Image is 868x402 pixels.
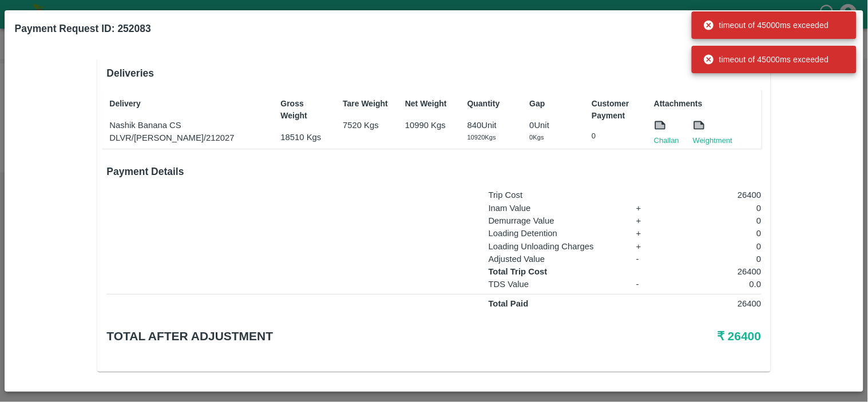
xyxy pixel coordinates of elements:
[636,240,659,253] p: +
[489,267,548,276] strong: Total Trip Cost
[106,65,761,81] h6: Deliveries
[405,119,455,132] p: 10990 Kgs
[654,135,679,146] a: Challan
[592,131,641,142] p: 0
[654,98,758,110] p: Attachments
[489,227,625,240] p: Loading Detention
[671,202,762,214] p: 0
[281,131,331,144] p: 18510 Kgs
[343,98,393,110] p: Tare Weight
[489,202,625,214] p: Inam Value
[489,189,625,201] p: Trip Cost
[109,119,268,132] p: Nashik Banana CS
[489,240,625,253] p: Loading Unloading Charges
[109,98,268,110] p: Delivery
[489,214,625,227] p: Demurrage Value
[636,278,659,290] p: -
[636,214,659,227] p: +
[693,135,732,146] a: Weightment
[636,227,659,240] p: +
[106,328,543,344] h5: Total after adjustment
[543,328,761,344] h5: ₹ 26400
[671,227,762,240] p: 0
[489,299,529,308] strong: Total Paid
[636,202,659,214] p: +
[671,214,762,227] p: 0
[489,278,625,290] p: TDS Value
[15,23,151,34] b: Payment Request ID: 252083
[671,189,762,201] p: 26400
[530,134,544,141] span: 0 Kgs
[592,98,641,122] p: Customer Payment
[530,98,580,110] p: Gap
[467,98,517,110] p: Quantity
[671,265,762,278] p: 26400
[467,134,496,141] span: 10920 Kgs
[636,253,659,265] p: -
[671,240,762,253] p: 0
[106,164,761,180] h6: Payment Details
[671,253,762,265] p: 0
[405,98,455,110] p: Net Weight
[703,49,829,70] div: timeout of 45000ms exceeded
[530,119,580,132] p: 0 Unit
[671,278,762,290] p: 0.0
[109,132,268,144] p: DLVR/[PERSON_NAME]/212027
[703,15,829,35] div: timeout of 45000ms exceeded
[343,119,393,132] p: 7520 Kgs
[489,253,625,265] p: Adjusted Value
[671,297,762,310] p: 26400
[467,119,517,132] p: 840 Unit
[281,98,331,122] p: Gross Weight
